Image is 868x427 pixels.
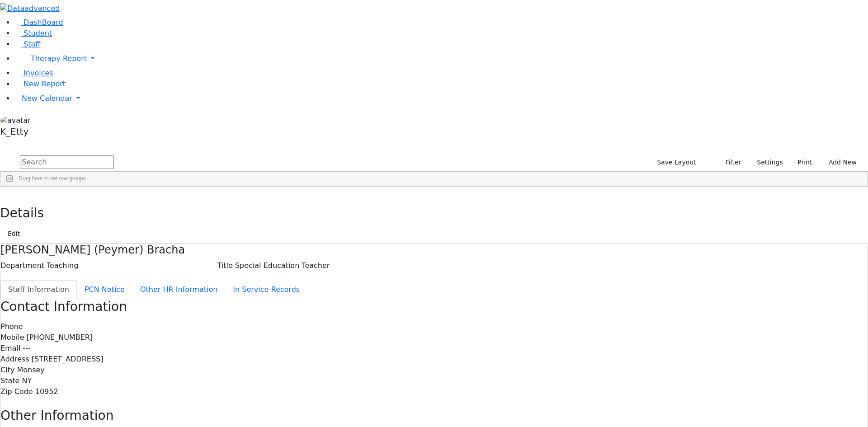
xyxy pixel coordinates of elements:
a: Therapy Report [14,50,868,68]
label: City [0,365,14,375]
span: 10952 [35,387,58,396]
span: New Report [24,80,66,88]
label: Address [0,354,29,365]
span: DashBoard [24,18,63,27]
a: New Calendar [14,89,868,108]
span: [STREET_ADDRESS] [32,355,104,363]
span: Therapy Report [31,54,87,63]
button: Settings [745,155,787,169]
label: Title [217,260,233,271]
span: Monsey [17,366,44,374]
button: PCN Notice [77,280,132,299]
button: Edit [4,227,24,241]
label: Department [0,260,44,271]
label: Email [0,343,20,354]
span: [PHONE_NUMBER] [27,333,93,342]
a: Student [14,29,52,38]
span: --- [23,344,30,352]
button: Add New [820,155,861,169]
label: Mobile [0,332,24,343]
span: New Calendar [22,94,72,103]
a: New Report [14,80,66,88]
span: Staff [24,40,40,48]
label: Zip Code [0,386,33,397]
label: Phone [0,321,23,332]
span: Student [24,29,52,38]
button: Other HR Information [132,280,225,299]
a: DashBoard [14,18,63,27]
h4: [PERSON_NAME] (Peymer) Bracha [0,244,868,257]
button: Filter [714,155,745,169]
span: Special Education Teacher [235,261,330,270]
span: Teaching [47,261,78,270]
input: Search [20,155,114,169]
button: Save Layout [653,155,700,169]
span: NY [22,376,32,385]
a: Invoices [14,69,53,77]
button: In Service Records [225,280,307,299]
a: Staff [14,40,40,48]
h3: Other Information [0,408,868,423]
label: State [0,375,19,386]
button: Print [787,155,816,169]
button: Staff Information [0,280,77,299]
span: Invoices [24,69,53,77]
h3: Contact Information [0,299,868,314]
span: Drag here to set row groups [19,175,86,182]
